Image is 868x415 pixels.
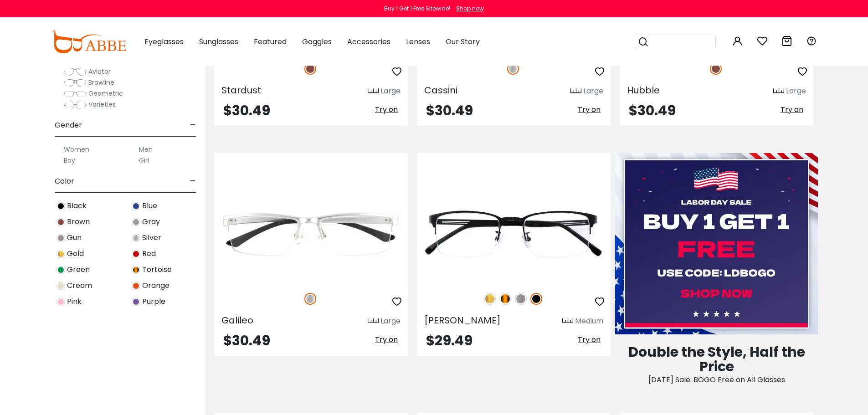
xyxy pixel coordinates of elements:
img: Silver [132,234,140,242]
img: Labor Day Sale [615,153,818,334]
span: Aviator [88,67,111,76]
span: Eyeglasses [144,36,184,47]
img: size ruler [368,88,379,95]
span: Sunglasses [199,36,238,47]
img: Gold [56,250,65,258]
img: Varieties.png [64,100,87,110]
img: Black [56,202,65,210]
div: Medium [575,316,603,327]
span: Try on [578,334,601,345]
img: Brown [56,218,65,226]
span: Double the Style, Half the Price [628,342,805,376]
span: Brown [67,216,90,227]
span: $30.49 [426,101,473,120]
span: Cassini [424,84,457,97]
span: Pink [67,296,82,307]
label: Men [139,144,153,155]
img: size ruler [773,88,784,95]
span: [PERSON_NAME] [424,314,501,327]
span: Gold [67,248,84,259]
span: Green [67,264,90,275]
span: - [190,114,196,136]
span: Browline [88,78,114,87]
img: size ruler [562,318,573,325]
img: size ruler [570,88,581,95]
img: Orange [132,282,140,290]
img: Geometric.png [64,89,87,98]
img: size ruler [368,318,379,325]
span: Try on [781,104,803,115]
img: Red [132,250,140,258]
span: Try on [375,104,398,115]
img: Browline.png [64,78,87,87]
span: Cream [67,280,92,291]
img: Aviator.png [64,67,87,77]
button: Try on [372,104,401,116]
span: Galileo [221,314,253,327]
img: Cream [56,282,65,290]
span: [DATE] Sale: BOGO Free on All Glasses [648,374,785,385]
span: Hubble [627,84,660,97]
span: Red [142,248,156,259]
div: Large [380,86,401,97]
button: Try on [575,104,603,116]
img: Brown [304,63,316,75]
img: Silver [507,63,519,75]
div: Large [380,316,401,327]
span: $30.49 [223,101,270,120]
a: Shop now [452,5,484,12]
span: Featured [254,36,287,47]
span: Black [67,200,87,211]
img: Gun [56,234,65,242]
button: Try on [575,334,603,346]
div: Shop now [456,5,484,13]
span: $30.49 [629,101,676,120]
div: Large [583,86,603,97]
span: Gray [142,216,160,227]
img: Silver Galileo - Metal ,Adjust Nose Pads [214,186,408,283]
img: Gold [484,293,496,305]
label: Women [64,144,89,155]
span: Try on [578,104,601,115]
span: Lenses [406,36,430,47]
button: Try on [372,334,401,346]
span: $29.49 [426,331,473,350]
img: abbeglasses.com [51,31,126,53]
span: Goggles [302,36,332,47]
img: Gray [132,218,140,226]
div: Buy 1 Get 1 Free Sitewide! [384,5,450,13]
img: Black [530,293,542,305]
span: Orange [142,280,169,291]
span: Stardust [221,84,261,97]
img: Tortoise [132,266,140,274]
span: Silver [142,232,161,243]
img: Purple [132,297,140,306]
img: Tortoise [499,293,511,305]
span: Purple [142,296,165,307]
span: Varieties [88,100,116,109]
div: Large [786,86,806,97]
span: Gun [67,232,82,243]
span: $30.49 [223,331,270,350]
label: Girl [139,155,149,166]
span: Color [55,170,74,192]
span: Accessories [347,36,390,47]
span: Gender [55,114,82,136]
img: Gun [515,293,527,305]
span: Geometric [88,89,123,98]
img: Black Gabriel - Metal ,Adjust Nose Pads [417,186,611,283]
label: Boy [64,155,75,166]
img: Blue [132,202,140,210]
button: Try on [778,104,806,116]
span: Try on [375,334,398,345]
span: Our Story [446,36,480,47]
img: Green [56,266,65,274]
img: Pink [56,297,65,306]
img: Silver [304,293,316,305]
span: - [190,170,196,192]
span: Tortoise [142,264,172,275]
img: Brown [710,63,722,75]
span: Blue [142,200,157,211]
